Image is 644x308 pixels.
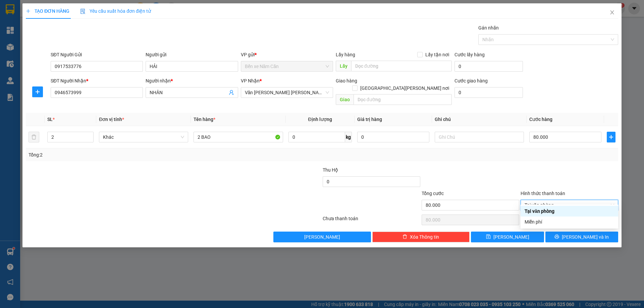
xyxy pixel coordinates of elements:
[29,132,39,142] button: delete
[435,132,524,142] input: Ghi Chú
[3,15,128,23] li: 85 [PERSON_NAME]
[304,233,340,241] span: [PERSON_NAME]
[322,215,421,227] div: Chưa thanh toán
[345,132,352,142] span: kg
[336,61,351,71] span: Lấy
[245,87,329,98] span: Văn phòng Hồ Chí Minh
[194,117,215,122] span: Tên hàng
[454,61,523,72] input: Cước lấy hàng
[39,4,95,13] b: [PERSON_NAME]
[351,61,452,71] input: Dọc đường
[3,42,95,53] b: GỬI : Bến xe Năm Căn
[245,61,329,71] span: Bến xe Năm Căn
[80,8,151,14] span: Yêu cầu xuất hóa đơn điện tử
[410,233,439,241] span: Xóa Thông tin
[454,52,485,57] label: Cước lấy hàng
[3,23,128,32] li: 02839.63.63.63
[39,16,44,21] span: environment
[478,25,499,30] label: Gán nhãn
[336,78,357,83] span: Giao hàng
[229,90,234,95] span: user-add
[26,9,31,13] span: plus
[454,78,488,83] label: Cước giao hàng
[493,233,529,241] span: [PERSON_NAME]
[525,200,614,210] span: Tại văn phòng
[39,24,44,30] span: phone
[562,233,609,241] span: [PERSON_NAME] và In
[241,51,333,58] div: VP gửi
[273,232,371,242] button: [PERSON_NAME]
[308,117,332,122] span: Định lượng
[354,94,452,105] input: Dọc đường
[454,87,523,98] input: Cước giao hàng
[29,151,249,159] div: Tổng: 2
[521,191,565,196] label: Hình thức thanh toán
[80,9,86,14] img: icon
[423,51,452,58] span: Lấy tận nơi
[323,167,338,173] span: Thu Hộ
[336,94,354,105] span: Giao
[603,3,622,22] button: Close
[103,132,184,142] span: Khác
[609,10,615,15] span: close
[471,232,544,242] button: save[PERSON_NAME]
[545,232,618,242] button: printer[PERSON_NAME] và In
[372,232,470,242] button: deleteXóa Thông tin
[33,89,43,95] span: plus
[51,51,143,58] div: SĐT Người Gửi
[357,117,382,122] span: Giá trị hàng
[607,134,615,140] span: plus
[146,77,238,84] div: Người nhận
[529,117,552,122] span: Cước hàng
[194,132,283,142] input: VD: Bàn, Ghế
[607,132,615,142] button: plus
[32,86,43,97] button: plus
[241,78,260,83] span: VP Nhận
[358,84,452,92] span: [GEOGRAPHIC_DATA][PERSON_NAME] nơi
[402,234,407,240] span: delete
[422,191,444,196] span: Tổng cước
[432,113,527,126] th: Ghi chú
[146,51,238,58] div: Người gửi
[336,52,355,57] span: Lấy hàng
[47,117,53,122] span: SL
[357,132,429,142] input: 0
[486,234,491,240] span: save
[26,8,69,14] span: TẠO ĐƠN HÀNG
[99,117,124,122] span: Đơn vị tính
[51,77,143,84] div: SĐT Người Nhận
[554,234,559,240] span: printer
